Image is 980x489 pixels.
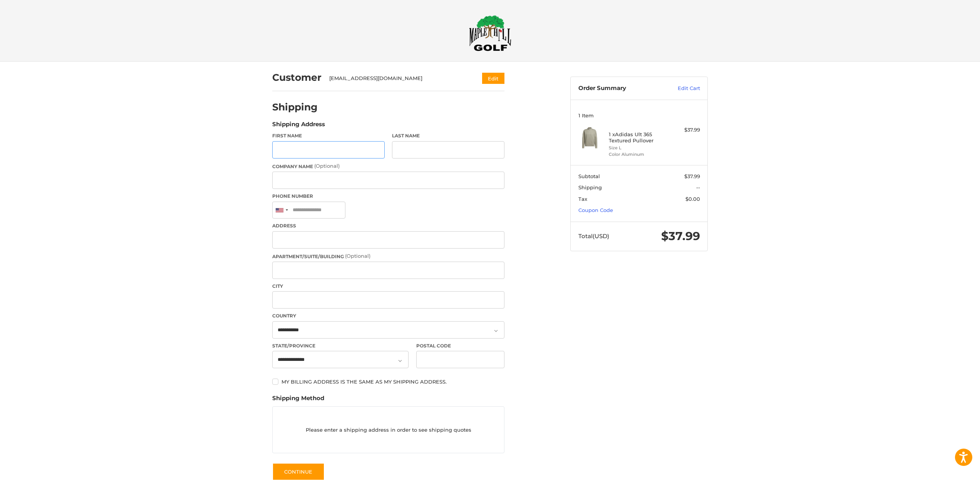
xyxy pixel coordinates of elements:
[684,173,700,179] span: $37.99
[696,184,700,190] span: --
[609,151,668,158] li: Color Aluminum
[661,85,700,92] a: Edit Cart
[272,312,504,319] label: Country
[272,120,325,132] legend: Shipping Address
[272,283,504,290] label: City
[272,342,409,349] label: State/Province
[609,145,668,151] li: Size L
[609,131,668,144] h4: 1 x Adidas Ult 365 Textured Pullover
[578,196,587,202] span: Tax
[392,132,504,139] label: Last Name
[661,229,700,243] span: $37.99
[416,342,505,349] label: Postal Code
[482,73,504,84] button: Edit
[272,193,504,200] label: Phone Number
[272,252,504,260] label: Apartment/Suite/Building
[273,202,290,219] div: United States: +1
[272,463,325,481] button: Continue
[345,253,370,259] small: (Optional)
[685,196,700,202] span: $0.00
[578,184,602,190] span: Shipping
[272,101,318,113] h2: Shipping
[578,207,613,213] a: Coupon Code
[272,162,504,170] label: Company Name
[578,112,700,118] h3: 1 Item
[272,222,504,229] label: Address
[329,75,467,82] div: [EMAIL_ADDRESS][DOMAIN_NAME]
[272,72,322,83] h2: Customer
[314,163,340,169] small: (Optional)
[273,422,504,437] p: Please enter a shipping address in order to see shipping quotes
[469,15,511,51] img: Maple Hill Golf
[578,85,661,92] h3: Order Summary
[670,126,700,134] div: $37.99
[578,232,609,240] span: Total (USD)
[578,173,600,179] span: Subtotal
[272,394,324,406] legend: Shipping Method
[272,379,504,385] label: My billing address is the same as my shipping address.
[272,132,385,139] label: First Name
